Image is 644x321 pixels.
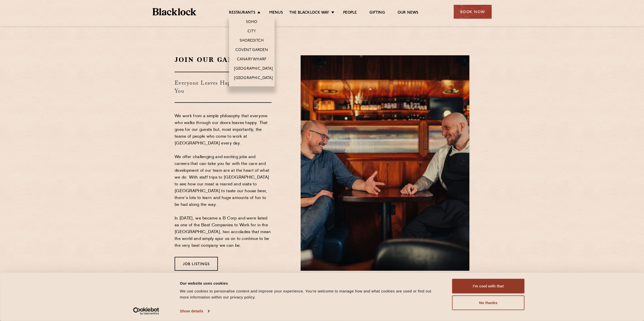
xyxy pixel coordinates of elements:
[180,280,441,286] div: Our website uses cookies
[234,76,273,81] a: [GEOGRAPHIC_DATA]
[124,307,168,315] a: Usercentrics Cookiebot - opens in a new window
[175,55,272,64] h2: Join Our Gang
[234,66,273,72] a: [GEOGRAPHIC_DATA]
[454,5,492,19] div: Book Now
[153,8,196,15] img: BL_Textured_Logo-footer-cropped.svg
[175,113,272,249] p: We work from a simple philosophy that everyone who walks through our doors leaves happy. That goe...
[398,10,419,16] a: Our News
[229,10,255,16] a: Restaurants
[180,288,441,300] div: We use cookies to personalise content and improve your experience. You're welcome to manage how a...
[246,20,258,25] a: Soho
[237,57,266,63] a: Canary Wharf
[452,279,525,293] button: I'm cool with that
[289,10,329,16] a: The Blacklock Way
[247,29,256,35] a: City
[343,10,357,16] a: People
[235,48,268,53] a: Covent Garden
[175,257,218,271] a: Job Listings
[240,38,264,44] a: Shoreditch
[269,10,283,16] a: Menus
[452,295,525,310] button: No thanks
[369,10,385,16] a: Gifting
[175,72,272,103] h3: Everyone Leaves Happy, Including You
[180,307,209,315] a: Show details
